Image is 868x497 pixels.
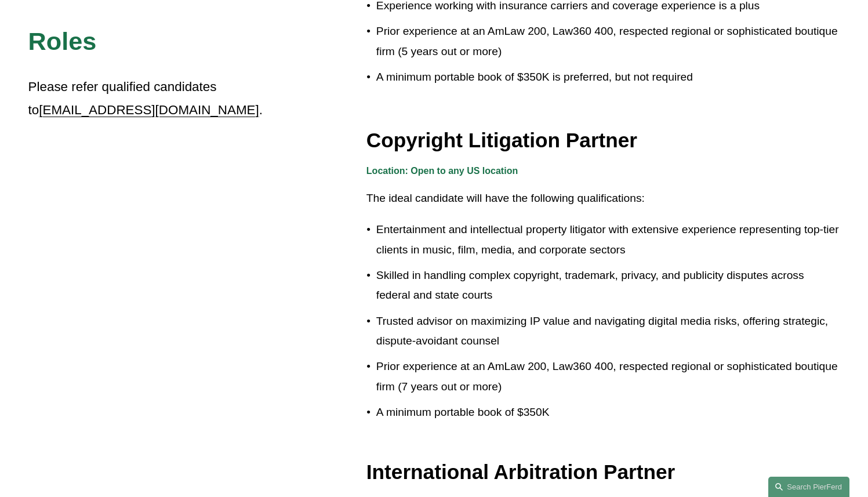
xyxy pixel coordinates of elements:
p: The ideal candidate will have the following qualifications: [366,188,840,209]
p: A minimum portable book of $350K is preferred, but not required [376,67,840,88]
p: Prior experience at an AmLaw 200, Law360 400, respected regional or sophisticated boutique firm (... [376,21,840,61]
p: Please refer qualified candidates to . [28,75,265,122]
a: Search this site [768,477,849,497]
p: Trusted advisor on maximizing IP value and navigating digital media risks, offering strategic, di... [376,311,840,351]
p: Prior experience at an AmLaw 200, Law360 400, respected regional or sophisticated boutique firm (... [376,357,840,397]
a: [EMAIL_ADDRESS][DOMAIN_NAME] [39,103,259,117]
p: A minimum portable book of $350K [376,402,840,423]
span: Roles [28,27,97,55]
h3: Copyright Litigation Partner [366,128,840,153]
h3: International Arbitration Partner [366,459,840,485]
strong: Location: Open to any US location [366,166,518,176]
p: Entertainment and intellectual property litigator with extensive experience representing top-tier... [376,220,840,260]
p: Skilled in handling complex copyright, trademark, privacy, and publicity disputes across federal ... [376,266,840,306]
